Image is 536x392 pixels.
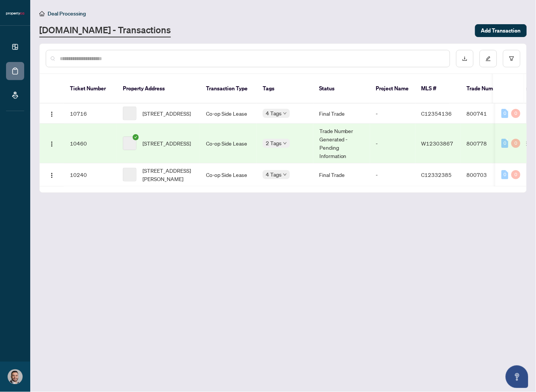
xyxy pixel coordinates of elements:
[502,139,508,148] div: 0
[6,11,24,16] img: logo
[117,74,200,104] th: Property Address
[313,163,370,186] td: Final Trade
[511,139,521,148] div: 0
[421,110,452,117] span: C12354136
[461,74,514,104] th: Trade Number
[143,109,191,118] span: [STREET_ADDRESS]
[46,137,58,149] button: Logo
[46,107,58,119] button: Logo
[257,74,313,104] th: Tags
[486,56,491,61] span: edit
[143,139,191,147] span: [STREET_ADDRESS]
[49,111,55,117] img: Logo
[64,104,117,124] td: 10716
[461,124,514,163] td: 800778
[143,166,194,183] span: [STREET_ADDRESS][PERSON_NAME]
[200,74,257,104] th: Transaction Type
[266,170,282,179] span: 4 Tags
[8,370,22,384] img: Profile Icon
[502,170,508,179] div: 0
[511,170,521,179] div: 0
[481,25,521,37] span: Add Transaction
[475,24,527,37] button: Add Transaction
[415,74,461,104] th: MLS #
[480,50,497,67] button: edit
[283,112,287,115] span: down
[509,56,514,61] span: filter
[461,104,514,124] td: 800741
[421,140,454,147] span: W12303867
[64,124,117,163] td: 10460
[370,124,415,163] td: -
[456,50,474,67] button: download
[283,141,287,145] span: down
[39,11,45,16] span: home
[313,124,370,163] td: Trade Number Generated - Pending Information
[39,24,171,37] a: [DOMAIN_NAME] - Transactions
[370,163,415,186] td: -
[200,104,257,124] td: Co-op Side Lease
[49,141,55,147] img: Logo
[49,172,55,178] img: Logo
[64,163,117,186] td: 10240
[200,163,257,186] td: Co-op Side Lease
[313,104,370,124] td: Final Trade
[46,169,58,181] button: Logo
[266,109,282,118] span: 4 Tags
[502,109,508,118] div: 0
[462,56,468,61] span: download
[421,171,452,178] span: C12332385
[200,124,257,163] td: Co-op Side Lease
[133,134,139,140] span: check-circle
[461,163,514,186] td: 800703
[313,74,370,104] th: Status
[266,139,282,147] span: 2 Tags
[48,10,86,17] span: Deal Processing
[283,173,287,177] span: down
[370,74,415,104] th: Project Name
[506,366,528,388] button: Open asap
[503,50,521,67] button: filter
[370,104,415,124] td: -
[64,74,117,104] th: Ticket Number
[511,109,521,118] div: 0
